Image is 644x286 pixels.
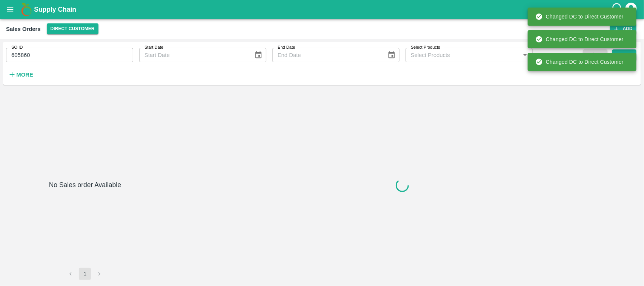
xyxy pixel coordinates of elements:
[63,268,106,280] nav: pagination navigation
[251,48,266,62] button: Choose date
[16,72,33,78] strong: More
[278,45,295,51] label: End Date
[408,50,518,60] input: Select Products
[384,48,399,62] button: Choose date
[624,2,638,17] div: account of current user
[535,55,624,69] div: Changed DC to Direct Customer
[535,32,624,46] div: Changed DC to Direct Customer
[6,24,41,34] div: Sales Orders
[272,48,381,62] input: End Date
[2,1,19,18] button: open drawer
[49,180,121,268] h6: No Sales order Available
[34,4,611,15] a: Supply Chain
[34,6,76,13] b: Supply Chain
[47,23,98,34] button: Select DC
[19,2,34,17] img: logo
[6,48,133,62] input: Enter SO ID
[144,45,163,51] label: Start Date
[520,50,530,60] button: Open
[6,68,35,81] button: More
[79,268,91,280] button: page 1
[139,48,248,62] input: Start Date
[535,10,624,23] div: Changed DC to Direct Customer
[411,45,440,51] label: Select Products
[611,3,624,16] div: customer-support
[11,45,23,51] label: SO ID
